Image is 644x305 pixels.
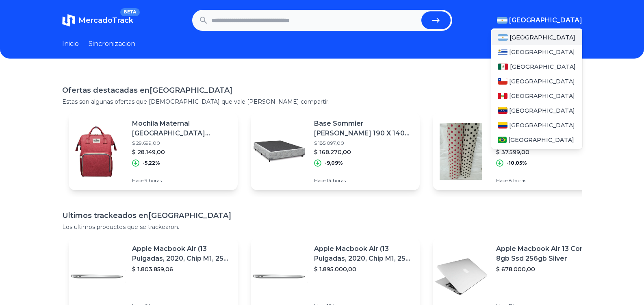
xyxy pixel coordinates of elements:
[497,17,507,24] img: Argentina
[498,107,507,114] img: Venezuela
[132,140,231,146] p: $ 29.699,00
[433,123,490,180] img: Featured image
[498,78,507,85] img: Chile
[62,85,582,96] h1: Ofertas destacadas en [GEOGRAPHIC_DATA]
[491,30,582,45] a: Argentina[GEOGRAPHIC_DATA]
[251,112,420,190] a: Featured imageBase Sommier [PERSON_NAME] 190 X 140 Medida 2 Plazas$ 185.097,00$ 168.270,00-9,09%H...
[509,48,575,56] span: [GEOGRAPHIC_DATA]
[491,89,582,103] a: Peru[GEOGRAPHIC_DATA]
[497,15,582,25] button: [GEOGRAPHIC_DATA]
[491,45,582,59] a: Uruguay[GEOGRAPHIC_DATA]
[496,244,595,264] p: Apple Macbook Air 13 Core I5 8gb Ssd 256gb Silver
[491,103,582,118] a: Venezuela[GEOGRAPHIC_DATA]
[508,136,574,144] span: [GEOGRAPHIC_DATA]
[143,160,160,166] p: -5,22%
[491,59,582,74] a: Mexico[GEOGRAPHIC_DATA]
[314,265,413,273] p: $ 1.895.000,00
[132,148,231,156] p: $ 28.149,00
[69,112,238,190] a: Featured imageMochila Maternal [GEOGRAPHIC_DATA] Colores Unisex Envio$ 29.699,00$ 28.149,00-5,22%...
[509,15,582,25] span: [GEOGRAPHIC_DATA]
[510,33,575,41] span: [GEOGRAPHIC_DATA]
[325,160,343,166] p: -9,09%
[62,223,582,231] p: Los ultimos productos que se trackearon.
[251,123,308,180] img: Featured image
[78,16,133,25] span: MercadoTrack
[498,34,508,41] img: Argentina
[62,98,582,106] p: Estas son algunas ofertas que [DEMOGRAPHIC_DATA] que vale [PERSON_NAME] compartir.
[491,118,582,133] a: Colombia[GEOGRAPHIC_DATA]
[132,119,231,138] p: Mochila Maternal [GEOGRAPHIC_DATA] Colores Unisex Envio
[498,49,507,55] img: Uruguay
[509,77,575,85] span: [GEOGRAPHIC_DATA]
[498,63,508,70] img: Mexico
[314,148,413,156] p: $ 168.270,00
[507,160,527,166] p: -10,05%
[509,121,575,129] span: [GEOGRAPHIC_DATA]
[69,248,126,305] img: Featured image
[62,14,75,27] img: MercadoTrack
[251,248,308,305] img: Featured image
[132,244,231,264] p: Apple Macbook Air (13 Pulgadas, 2020, Chip M1, 256 Gb De Ssd, 8 Gb De Ram) - Plata
[510,63,576,71] span: [GEOGRAPHIC_DATA]
[62,14,133,27] a: MercadoTrackBETA
[132,265,231,273] p: $ 1.803.859,06
[314,119,413,138] p: Base Sommier [PERSON_NAME] 190 X 140 Medida 2 Plazas
[496,148,595,156] p: $ 37.599,00
[498,93,507,99] img: Peru
[433,248,490,305] img: Featured image
[132,177,231,184] p: Hace 9 horas
[498,137,507,143] img: Brasil
[509,92,575,100] span: [GEOGRAPHIC_DATA]
[509,107,575,115] span: [GEOGRAPHIC_DATA]
[433,112,602,190] a: Featured image[PERSON_NAME] Fantasia Regalo X 60 Cm + 100 Moños$ 41.800,00$ 37.599,00-10,05%Hace ...
[314,244,413,264] p: Apple Macbook Air (13 Pulgadas, 2020, Chip M1, 256 Gb De Ssd, 8 Gb De Ram) - Plata
[62,210,582,221] h1: Ultimos trackeados en [GEOGRAPHIC_DATA]
[491,133,582,147] a: Brasil[GEOGRAPHIC_DATA]
[120,8,139,16] span: BETA
[314,140,413,146] p: $ 185.097,00
[314,177,413,184] p: Hace 14 horas
[491,74,582,89] a: Chile[GEOGRAPHIC_DATA]
[62,39,79,49] a: Inicio
[496,177,595,184] p: Hace 8 horas
[69,123,126,180] img: Featured image
[89,39,135,49] a: Sincronizacion
[498,122,507,129] img: Colombia
[496,265,595,273] p: $ 678.000,00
